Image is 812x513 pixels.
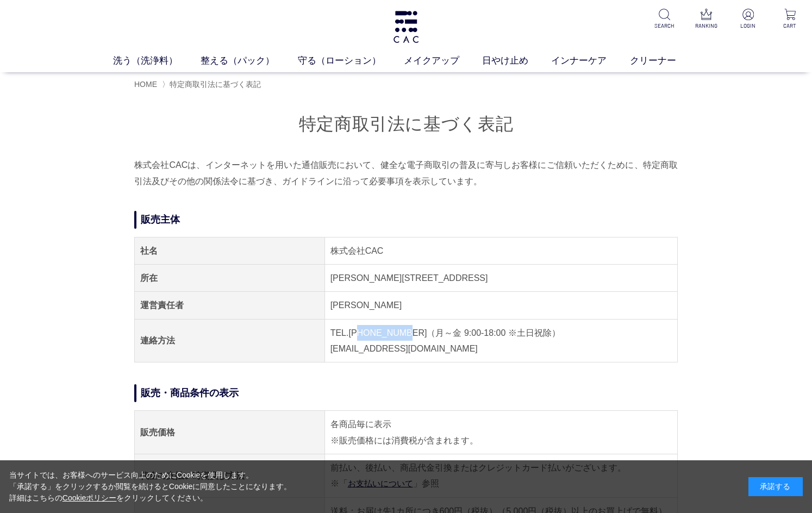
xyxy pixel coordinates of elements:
[748,477,803,496] div: 承諾する
[134,157,678,189] p: 株式会社CACは、インターネットを用いた通信販売において、健全な電子商取引の普及に寄与しお客様にご信頼いただくために、特定商取引法及びその他の関係法令に基づき、ガイドラインに沿って必要事項を表示...
[651,9,678,30] a: SEARCH
[9,470,292,504] div: 当サイトでは、お客様へのサービス向上のためにCookieを使用します。 「承諾する」をクリックするか閲覧を続けるとCookieに同意したことになります。 詳細はこちらの をクリックしてください。
[135,265,325,292] th: 所在
[324,292,677,319] td: [PERSON_NAME]
[298,54,404,67] a: 守る（ローション）
[170,80,261,89] span: 特定商取引法に基づく表記
[134,80,157,89] a: HOME
[135,411,325,454] th: 販売価格
[324,237,677,264] td: 株式会社CAC
[777,9,803,30] a: CART
[324,319,677,362] td: TEL.[PHONE_NUMBER]（月～金 9:00-18:00 ※土日祝除） [EMAIL_ADDRESS][DOMAIN_NAME]
[135,292,325,319] th: 運営責任者
[735,9,761,30] a: LOGIN
[324,265,677,292] td: [PERSON_NAME][STREET_ADDRESS]
[324,411,677,454] td: 各商品毎に表示 ※販売価格には消費税が含まれます。
[201,54,297,67] a: 整える（パック）
[392,11,420,43] img: logo
[113,54,201,67] a: 洗う（洗浄料）
[777,22,803,30] p: CART
[134,112,678,136] h1: 特定商取引法に基づく表記
[135,237,325,264] th: 社名
[324,454,677,497] td: 前払い、後払い、商品代金引換またはクレジットカード払いがございます。 ※「 」参照
[482,54,551,67] a: 日やけ止め
[693,22,720,30] p: RANKING
[135,319,325,362] th: 連絡方法
[134,211,678,229] h2: 販売主体
[735,22,761,30] p: LOGIN
[404,54,482,67] a: メイクアップ
[135,454,325,497] th: 代金の支払い時期及び方法
[630,54,699,67] a: クリーナー
[693,9,720,30] a: RANKING
[651,22,678,30] p: SEARCH
[63,493,117,502] a: Cookieポリシー
[134,384,678,402] h2: 販売・商品条件の表示
[551,54,629,67] a: インナーケア
[162,79,264,90] li: 〉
